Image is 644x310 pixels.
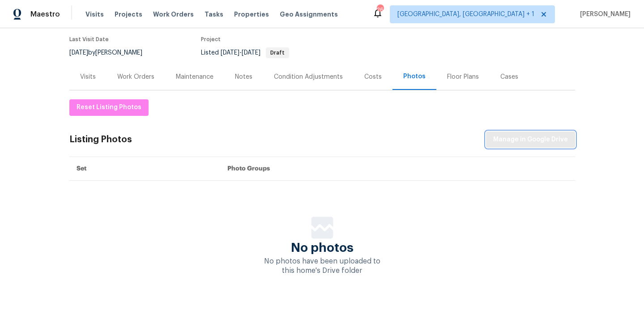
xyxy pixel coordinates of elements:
[221,50,239,56] span: [DATE]
[397,10,534,19] span: [GEOGRAPHIC_DATA], [GEOGRAPHIC_DATA] + 1
[77,102,141,113] span: Reset Listing Photos
[221,50,260,56] span: -
[576,10,631,19] span: [PERSON_NAME]
[267,50,288,55] span: Draft
[264,258,380,274] span: No photos have been uploaded to this home's Drive folder
[447,72,479,81] div: Floor Plans
[153,10,194,19] span: Work Orders
[274,72,343,81] div: Condition Adjustments
[69,50,88,56] span: [DATE]
[30,10,60,19] span: Maestro
[69,47,153,58] div: by [PERSON_NAME]
[115,10,142,19] span: Projects
[500,72,518,81] div: Cases
[69,157,220,181] th: Set
[242,50,260,56] span: [DATE]
[235,72,252,81] div: Notes
[69,37,109,42] span: Last Visit Date
[69,99,149,116] button: Reset Listing Photos
[176,72,213,81] div: Maintenance
[205,11,223,17] span: Tasks
[201,50,289,56] span: Listed
[364,72,382,81] div: Costs
[403,72,426,81] div: Photos
[117,72,154,81] div: Work Orders
[377,5,383,14] div: 26
[234,10,269,19] span: Properties
[201,37,221,42] span: Project
[291,243,354,252] span: No photos
[486,132,575,148] button: Manage in Google Drive
[85,10,104,19] span: Visits
[220,157,575,181] th: Photo Groups
[493,134,568,145] span: Manage in Google Drive
[280,10,338,19] span: Geo Assignments
[69,135,132,144] div: Listing Photos
[80,72,96,81] div: Visits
